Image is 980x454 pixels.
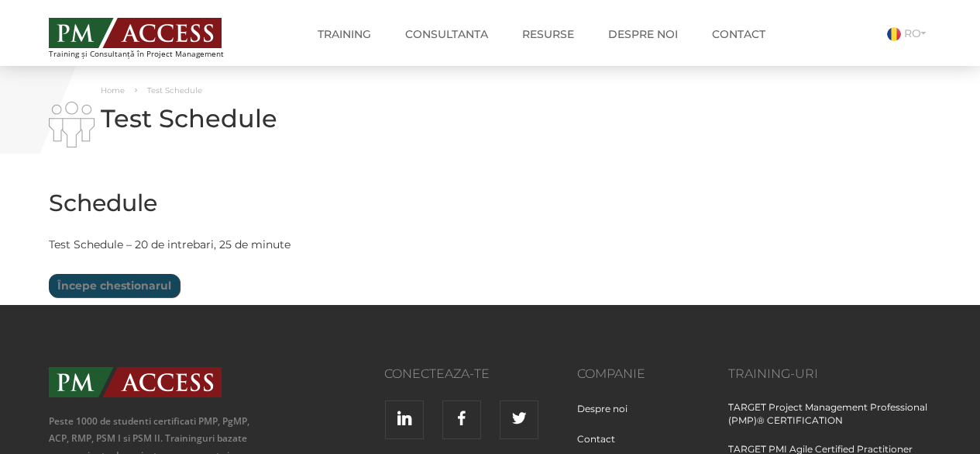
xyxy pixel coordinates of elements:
input: Începe chestionarul [49,274,180,297]
a: Consultanta [394,19,500,50]
h3: Training-uri [728,367,932,381]
a: Resurse [511,19,586,50]
a: Home [101,85,125,95]
a: Despre noi [597,19,689,50]
img: i-02.png [49,102,95,147]
a: Despre noi [577,402,639,431]
img: Romana [887,27,901,41]
img: PMAccess [49,367,222,397]
h3: Companie [577,367,705,381]
a: RO [887,26,932,40]
a: Contact [700,19,777,50]
a: Training și Consultanță în Project Management [49,13,253,58]
h1: Test Schedule [49,105,630,132]
img: PM ACCESS - Echipa traineri si consultanti certificati PMP: Narciss Popescu, Mihai Olaru, Monica ... [49,18,222,48]
a: TARGET Project Management Professional (PMP)® CERTIFICATION [728,400,932,442]
h3: Conecteaza-te [275,367,490,381]
a: Training [306,19,383,50]
span: Training și Consultanță în Project Management [49,50,253,58]
h2: Schedule [49,190,630,216]
p: Test Schedule – 20 de intrebari, 25 de minute [49,235,630,255]
span: Test Schedule [147,85,202,95]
